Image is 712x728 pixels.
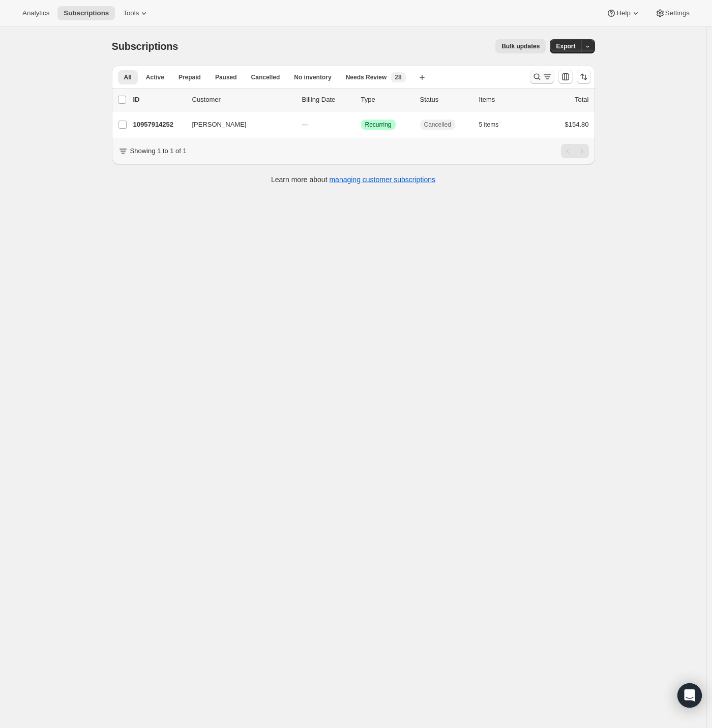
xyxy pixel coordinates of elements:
span: Tools [123,9,139,17]
button: Analytics [16,6,55,20]
span: Active [146,73,164,81]
span: --- [302,121,309,128]
span: Bulk updates [501,42,540,50]
span: 28 [395,73,401,81]
button: Help [600,6,646,20]
span: Prepaid [179,73,201,81]
a: managing customer subscriptions [329,176,435,184]
nav: Pagination [561,144,589,158]
p: Total [575,95,588,105]
button: Sort the results [577,70,591,84]
span: Recurring [365,121,392,129]
span: Subscriptions [64,9,109,17]
span: All [124,73,132,81]
p: Status [420,95,471,105]
button: Settings [649,6,696,20]
span: Export [556,42,575,50]
button: Export [550,39,581,53]
span: Settings [665,9,690,17]
span: Cancelled [251,73,280,81]
p: ID [133,95,184,105]
span: Help [616,9,630,17]
span: No inventory [294,73,331,81]
span: Cancelled [424,121,451,129]
span: 5 items [479,121,499,129]
button: [PERSON_NAME] [186,117,288,133]
p: Learn more about [271,174,435,185]
button: Bulk updates [495,39,546,53]
span: Analytics [22,9,49,17]
button: Create new view [414,70,430,84]
div: Items [479,95,530,105]
div: Open Intercom Messenger [677,683,702,708]
button: Search and filter results [530,70,554,84]
div: Type [361,95,412,105]
span: [PERSON_NAME] [192,120,247,130]
p: Showing 1 to 1 of 1 [130,146,187,156]
div: IDCustomerBilling DateTypeStatusItemsTotal [133,95,589,105]
span: Subscriptions [112,41,179,52]
p: 10957914252 [133,120,184,130]
p: Customer [192,95,294,105]
span: Paused [215,73,237,81]
p: Billing Date [302,95,353,105]
button: Customize table column order and visibility [558,70,573,84]
span: Needs Review [346,73,387,81]
span: $154.80 [565,121,589,128]
button: Tools [117,6,155,20]
button: 5 items [479,118,510,132]
button: Subscriptions [57,6,115,20]
div: 10957914252[PERSON_NAME]---SuccessRecurringCancelled5 items$154.80 [133,118,589,132]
